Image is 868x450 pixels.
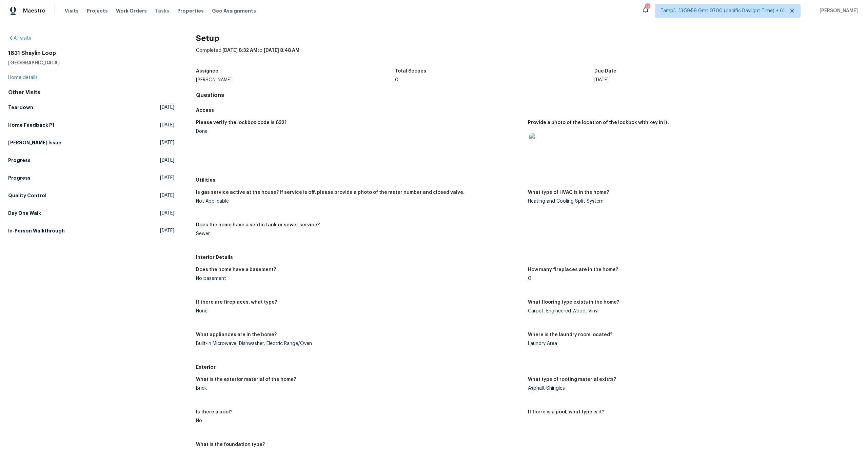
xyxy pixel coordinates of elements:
[8,172,174,184] a: Progress[DATE]
[196,199,522,204] div: Not Applicable
[196,418,522,423] div: No
[528,386,854,391] div: Asphalt Shingles
[196,69,218,74] h5: Assignee
[196,120,287,125] h5: Please verify the lockbox code is 6321
[196,386,522,391] div: Brick
[87,7,108,14] span: Projects
[196,254,860,261] h5: Interior Details
[528,332,612,337] h5: Where is the laundry room located?
[160,175,174,181] span: [DATE]
[160,192,174,199] span: [DATE]
[196,78,395,82] div: [PERSON_NAME]
[160,104,174,111] span: [DATE]
[528,199,854,204] div: Heating and Cooling Split System
[23,7,45,14] span: Maestro
[8,175,31,181] h5: Progress
[196,190,465,195] h5: Is gas service active at the house? If service is off, please provide a photo of the meter number...
[8,50,174,57] h2: 1831 Shaylin Loop
[8,154,174,166] a: Progress[DATE]
[528,300,619,305] h5: What flooring type exists in the home?
[8,157,31,164] h5: Progress
[8,227,65,234] h5: In-Person Walkthrough
[177,7,204,14] span: Properties
[196,364,860,370] h5: Exterior
[528,120,669,125] h5: Provide a photo of the location of the lockbox with key in it.
[196,231,522,236] div: Sewer
[160,122,174,128] span: [DATE]
[594,69,616,74] h5: Due Date
[196,377,296,382] h5: What is the exterior material of the home?
[196,92,860,99] h4: Questions
[8,89,174,96] div: Other Visits
[196,129,522,134] div: Done
[8,122,54,128] h5: Home Feedback P1
[8,59,174,66] h5: [GEOGRAPHIC_DATA]
[196,35,860,42] h2: Setup
[196,223,320,227] h5: Does the home have a septic tank or sewer service?
[528,341,854,346] div: Laundry Area
[594,78,794,82] div: [DATE]
[196,47,860,65] div: Completed: to
[196,341,522,346] div: Built-in Microwave, Dishwasher, Electric Range/Oven
[528,190,609,195] h5: What type of HVAC is in the home?
[160,227,174,234] span: [DATE]
[817,7,858,14] span: [PERSON_NAME]
[155,8,169,13] span: Tasks
[528,377,616,382] h5: What type of roofing material exists?
[196,107,860,114] h5: Access
[196,332,277,337] h5: What appliances are in the home?
[212,7,256,14] span: Geo Assignments
[8,210,41,217] h5: Day One Walk
[196,267,276,272] h5: Does the home have a basement?
[196,300,277,305] h5: If there are fireplaces, what type?
[395,78,594,82] div: 0
[8,36,31,41] a: All visits
[645,4,650,11] div: 777
[8,189,174,202] a: Quality Control[DATE]
[160,139,174,146] span: [DATE]
[8,207,174,219] a: Day One Walk[DATE]
[395,69,426,74] h5: Total Scopes
[196,177,860,183] h5: Utilities
[8,192,46,199] h5: Quality Control
[8,75,38,80] a: Home details
[660,7,785,14] span: Tamp[…]3:59:59 Gmt 0700 (pacific Daylight Time) + 61
[116,7,147,14] span: Work Orders
[196,276,522,281] div: No basement
[8,104,33,111] h5: Teardown
[528,267,618,272] h5: How many fireplaces are in the home?
[160,157,174,164] span: [DATE]
[528,410,604,414] h5: If there is a pool, what type is it?
[8,119,174,131] a: Home Feedback P1[DATE]
[196,410,232,414] h5: Is there a pool?
[8,101,174,114] a: Teardown[DATE]
[160,210,174,217] span: [DATE]
[528,276,854,281] div: 0
[196,442,265,447] h5: What is the foundation type?
[65,7,79,14] span: Visits
[196,309,522,313] div: None
[8,225,174,237] a: In-Person Walkthrough[DATE]
[264,48,299,53] span: [DATE] 8:48 AM
[8,139,61,146] h5: [PERSON_NAME] Issue
[528,309,854,313] div: Carpet, Engineered Wood, Vinyl
[222,48,257,53] span: [DATE] 8:32 AM
[8,137,174,149] a: [PERSON_NAME] Issue[DATE]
